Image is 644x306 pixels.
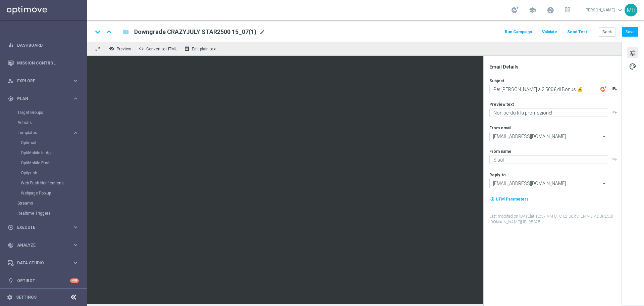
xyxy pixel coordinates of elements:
button: Data Studio keyboard_arrow_right [7,260,79,266]
span: UTM Parameters [496,197,529,202]
i: my_location [490,197,495,202]
span: tune [629,49,636,57]
a: OptiMobile In-App [21,150,70,156]
a: Realtime Triggers [17,211,70,216]
i: keyboard_arrow_right [72,224,79,230]
button: play_circle_outline Execute keyboard_arrow_right [7,225,79,230]
div: Realtime Triggers [17,208,87,218]
button: Back [599,27,615,37]
a: [PERSON_NAME]keyboard_arrow_down [584,5,625,15]
button: Send Test [566,28,588,37]
i: folder [122,28,129,36]
i: keyboard_arrow_right [72,242,79,248]
div: Email Details [489,64,621,70]
button: equalizer Dashboard [7,43,79,48]
span: Execute [17,225,72,229]
i: track_changes [8,242,14,248]
a: Actions [17,120,70,125]
button: my_location UTM Parameters [489,195,529,203]
span: keyboard_arrow_down [616,6,624,14]
i: equalizer [8,42,14,48]
button: code Convert to HTML [137,44,180,53]
div: Mission Control [8,54,79,72]
a: Optibot [17,272,70,290]
label: From name [489,149,512,154]
div: Optibot [8,272,79,290]
div: Templates [18,131,72,135]
button: remove_red_eye Preview [107,44,134,53]
div: Mission Control [7,60,79,66]
div: Explore [8,78,72,84]
a: Webpage Pop-up [21,190,70,196]
i: remove_red_eye [109,46,114,51]
span: Explore [17,79,72,83]
button: receipt Edit plain text [182,44,220,53]
button: playlist_add [612,86,618,91]
span: Validate [542,30,557,34]
div: OptiMobile Push [21,158,87,168]
button: folder [122,27,130,37]
span: Analyze [17,243,72,247]
div: +10 [70,278,79,283]
span: Convert to HTML [146,47,177,51]
button: Save [622,27,638,37]
div: Data Studio [8,260,72,266]
div: Execute [8,224,72,230]
i: arrow_drop_down [601,132,608,141]
i: person_search [8,78,14,84]
div: Actions [17,118,87,128]
button: gps_fixed Plan keyboard_arrow_right [7,96,79,101]
a: Optipush [21,170,70,176]
i: keyboard_arrow_right [72,78,79,84]
i: settings [7,294,13,300]
span: code [139,46,144,51]
i: lightbulb [8,278,14,284]
span: palette [629,62,636,71]
button: playlist_add [612,157,618,162]
button: Validate [541,28,558,37]
div: Webpage Pop-up [21,188,87,198]
span: Data Studio [17,261,72,265]
button: Templates keyboard_arrow_right [17,130,79,135]
i: keyboard_arrow_down [93,27,103,37]
div: MB [625,4,637,16]
span: Preview [117,47,131,51]
button: person_search Explore keyboard_arrow_right [7,78,79,84]
i: keyboard_arrow_up [104,27,114,37]
span: Templates [18,131,66,135]
a: Mission Control [17,54,79,72]
input: Select [489,179,608,188]
div: Plan [8,96,72,102]
div: Optipush [21,168,87,178]
i: receipt [184,46,190,51]
i: arrow_drop_down [601,179,608,188]
a: OptiMobile Push [21,160,70,166]
i: play_circle_outline [8,224,14,230]
a: Target Groups [17,110,70,115]
div: Target Groups [17,107,87,118]
button: track_changes Analyze keyboard_arrow_right [7,243,79,248]
button: playlist_add [612,110,618,115]
div: Optimail [21,138,87,148]
a: Settings [16,295,37,299]
label: Last modified on [DATE] at 10:37 AM UTC-02:00 by [EMAIL_ADDRESS][DOMAIN_NAME] [489,214,621,225]
span: mode_edit [259,29,265,35]
div: Dashboard [8,36,79,54]
span: Downgrade CRAZYJULY STAR2500 15_07(1) [134,28,257,36]
button: Run Campaign [504,28,533,37]
a: Web Push Notifications [21,180,70,186]
a: Optimail [21,140,70,145]
label: Subject [489,78,504,84]
button: lightbulb Optibot +10 [7,278,79,283]
label: Preview text [489,102,514,107]
i: keyboard_arrow_right [72,130,79,136]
